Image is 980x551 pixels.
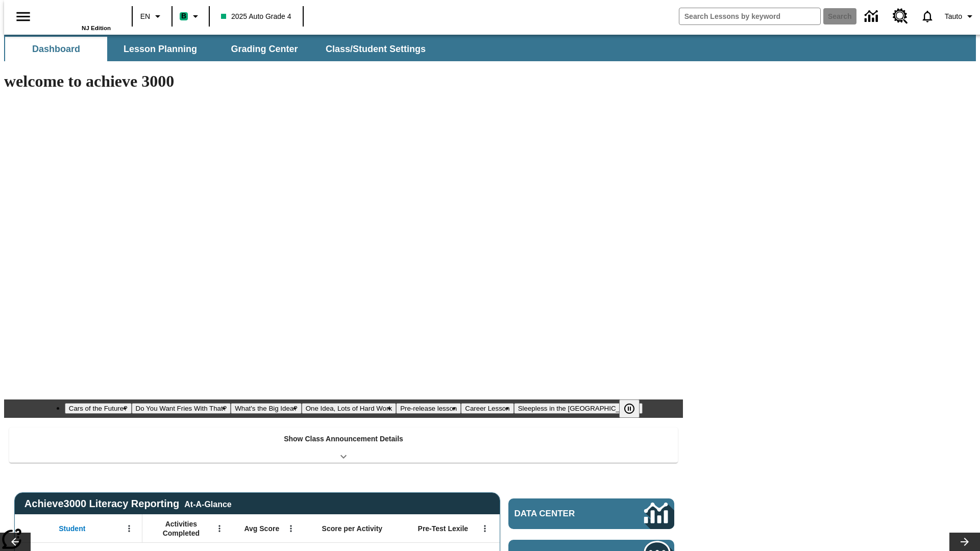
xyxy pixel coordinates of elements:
[396,403,461,414] button: Slide 5 Pre-release lesson
[82,25,111,31] span: NJ Edition
[8,2,38,32] button: Open side menu
[231,43,298,55] span: Grading Center
[132,403,231,414] button: Slide 2 Do You Want Fries With That?
[284,434,403,444] p: Show Class Announcement Details
[508,498,674,529] a: Data Center
[4,35,976,61] div: SubNavbar
[514,403,643,414] button: Slide 7 Sleepless in the Animal Kingdom
[32,43,80,55] span: Dashboard
[945,11,962,22] span: Tauto
[914,3,941,30] a: Notifications
[121,521,137,536] button: Open Menu
[9,428,678,463] div: Show Class Announcement Details
[136,7,168,26] button: Language: EN, Select a language
[514,509,610,519] span: Data Center
[326,43,426,55] span: Class/Student Settings
[302,403,396,414] button: Slide 4 One Idea, Lots of Hard Work
[322,524,383,533] span: Score per Activity
[887,3,914,30] a: Resource Center, Will open in new tab
[4,72,683,91] h1: welcome to achieve 3000
[418,524,469,533] span: Pre-Test Lexile
[109,37,211,61] button: Lesson Planning
[221,11,291,22] span: 2025 Auto Grade 4
[44,4,111,31] div: Home
[65,403,132,414] button: Slide 1 Cars of the Future?
[140,11,150,22] span: EN
[477,521,493,536] button: Open Menu
[44,5,111,25] a: Home
[24,498,232,510] span: Achieve3000 Literacy Reporting
[941,7,980,26] button: Profile/Settings
[184,498,231,509] div: At-A-Glance
[148,519,215,538] span: Activities Completed
[59,524,85,533] span: Student
[317,37,434,61] button: Class/Student Settings
[679,8,820,24] input: search field
[619,399,650,418] div: Pause
[212,521,227,536] button: Open Menu
[213,37,315,61] button: Grading Center
[124,43,197,55] span: Lesson Planning
[461,403,513,414] button: Slide 6 Career Lesson
[283,521,299,536] button: Open Menu
[231,403,302,414] button: Slide 3 What's the Big Idea?
[244,524,279,533] span: Avg Score
[176,7,206,26] button: Boost Class color is mint green. Change class color
[4,37,435,61] div: SubNavbar
[5,37,107,61] button: Dashboard
[181,10,186,22] span: B
[949,533,980,551] button: Lesson carousel, Next
[859,3,887,31] a: Data Center
[619,399,640,418] button: Pause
